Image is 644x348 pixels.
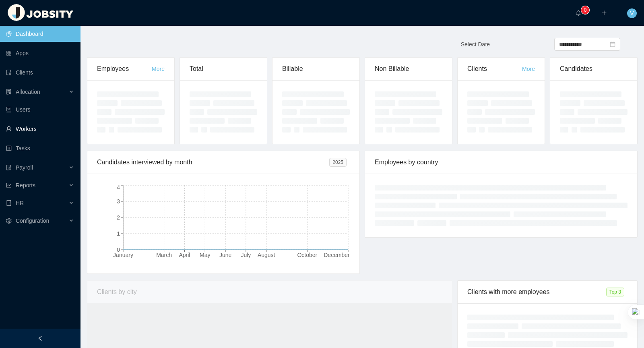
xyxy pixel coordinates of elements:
[6,140,74,156] a: icon: profileTasks
[97,58,152,80] div: Employees
[200,252,210,258] tspan: May
[324,252,350,258] tspan: December
[6,121,74,137] a: icon: userWorkers
[522,66,535,72] a: More
[152,66,165,72] a: More
[117,214,120,221] tspan: 2
[16,182,35,188] span: Reports
[581,6,589,14] sup: 0
[6,64,74,81] a: icon: auditClients
[219,252,232,258] tspan: June
[560,58,627,80] div: Candidates
[241,252,251,258] tspan: July
[610,41,615,47] i: icon: calendar
[606,288,624,296] span: Top 3
[6,165,12,170] i: icon: file-protect
[6,200,12,206] i: icon: book
[630,8,634,18] span: V
[179,252,190,258] tspan: April
[329,158,347,167] span: 2025
[117,230,120,237] tspan: 1
[601,10,607,16] i: icon: plus
[576,10,581,16] i: icon: bell
[6,182,12,188] i: icon: line-chart
[282,58,350,80] div: Billable
[461,41,490,48] span: Select Date
[6,45,74,61] a: icon: appstoreApps
[467,281,606,303] div: Clients with more employees
[16,164,33,171] span: Payroll
[113,252,133,258] tspan: January
[156,252,172,258] tspan: March
[297,252,317,258] tspan: October
[6,89,12,95] i: icon: solution
[6,218,12,224] i: icon: setting
[117,184,120,191] tspan: 4
[6,101,74,118] a: icon: robotUsers
[16,200,24,206] span: HR
[117,198,120,205] tspan: 3
[16,89,40,95] span: Allocation
[190,58,257,80] div: Total
[258,252,275,258] tspan: August
[6,26,74,42] a: icon: pie-chartDashboard
[117,246,120,253] tspan: 0
[16,217,49,224] span: Configuration
[97,151,329,174] div: Candidates interviewed by month
[375,151,627,174] div: Employees by country
[467,58,522,80] div: Clients
[375,58,442,80] div: Non Billable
